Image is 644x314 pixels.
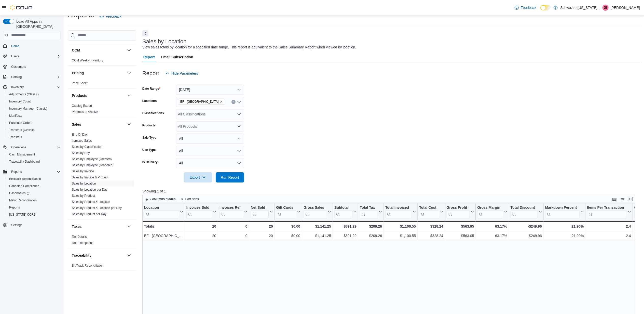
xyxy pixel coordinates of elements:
span: Sales by Location per Day [72,188,107,192]
h3: Taxes [72,224,82,229]
div: $0.00 [276,223,300,229]
button: Customers [1,63,63,70]
button: Users [1,53,63,60]
h3: Traceability [72,253,91,258]
button: Gross Profit [446,205,474,218]
div: 21.90% [545,233,584,239]
button: Clear input [231,100,236,104]
a: [US_STATE] CCRS [7,212,38,218]
span: Dashboards [7,190,61,196]
span: Inventory [9,84,61,90]
div: $1,100.55 [385,233,416,239]
div: Sales [68,132,136,219]
div: Jayden Burnette-Latzer [602,5,609,11]
span: Feedback [106,14,121,19]
span: Home [11,44,19,48]
span: Adjustments (Classic) [9,92,39,96]
button: Open list of options [237,100,241,104]
a: Reports [7,204,22,211]
a: BioTrack Reconciliation [7,176,43,182]
button: Purchase Orders [5,119,63,126]
span: Catalog Export [72,104,92,108]
span: Sales by Product & Location per Day [72,206,122,210]
span: Export [187,172,209,182]
button: Total Invoiced [385,205,416,218]
div: $328.24 [419,223,443,229]
button: Total Tax [360,205,382,218]
span: Reports [9,169,61,175]
span: Manifests [7,113,61,119]
button: Enter fullscreen [628,196,634,202]
span: Dashboards [9,191,30,195]
span: Report [143,52,155,62]
a: Tax Exemptions [72,241,93,245]
p: Schwazze [US_STATE] [560,5,597,11]
button: Invoices Ref [220,205,247,218]
div: Totals [144,223,183,229]
span: Traceabilty Dashboard [7,159,61,165]
span: Sales by Invoice [72,169,94,173]
button: Pricing [126,70,132,76]
span: Sales by Location [72,181,96,186]
button: BioTrack Reconciliation [5,175,63,182]
div: Gross Sales [304,205,327,218]
span: Traceabilty Dashboard [9,160,40,164]
div: Total Discount [510,205,538,218]
h3: Report [142,70,159,76]
button: All [176,146,244,156]
span: Sales by Day [72,151,90,155]
img: Cova [10,5,33,10]
div: Gross Margin [477,205,503,218]
span: Settings [11,223,22,227]
a: Price Sheet [72,81,88,85]
div: $563.05 [446,233,474,239]
button: Products [72,93,125,98]
span: Tax Exemptions [72,241,93,245]
div: Net Sold [251,205,269,218]
button: Gross Margin [477,205,507,218]
a: Traceabilty Dashboard [7,159,42,165]
button: Traceability [72,253,125,258]
span: Customers [9,63,61,70]
div: Gross Profit [446,205,470,218]
button: Traceabilty Dashboard [5,158,63,165]
button: Items Per Transaction [587,205,631,218]
a: Sales by Location [72,182,96,185]
div: Net Sold [251,205,269,210]
div: 63.17% [477,233,507,239]
button: Display options [620,196,626,202]
button: Inventory Count [5,98,63,105]
div: $891.29 [334,223,357,229]
button: Inventory [1,84,63,91]
button: OCM [72,48,125,53]
span: Catalog [9,74,61,80]
button: Location [144,205,183,218]
span: EF - South Boulder [178,99,225,104]
span: Tax Details [72,235,87,239]
div: Products [68,103,136,117]
span: BioTrack Reconciliation [72,264,104,268]
span: Inventory Count [9,99,31,103]
span: Email Subscription [161,52,193,62]
h3: OCM [72,48,80,53]
a: Metrc Reconciliation [7,197,39,203]
div: $209.26 [360,233,382,239]
button: Home [1,42,63,50]
button: Manifests [5,112,63,119]
span: Metrc Reconciliation [9,198,37,202]
div: Invoices Ref [220,205,243,210]
div: Items Per Transaction [587,205,627,218]
span: Cash Management [9,152,35,156]
span: Sales by Employee (Tendered) [72,163,114,167]
label: Is Delivery [142,160,158,164]
button: Markdown Percent [545,205,584,218]
a: Cash Management [7,151,37,158]
button: Open list of options [237,112,241,116]
span: Operations [9,144,61,150]
span: Manifests [9,114,22,118]
a: Inventory Manager (Classic) [7,106,49,112]
nav: Complex example [3,40,61,242]
div: $209.26 [360,223,382,229]
span: Reports [9,205,20,210]
button: Products [126,93,132,99]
